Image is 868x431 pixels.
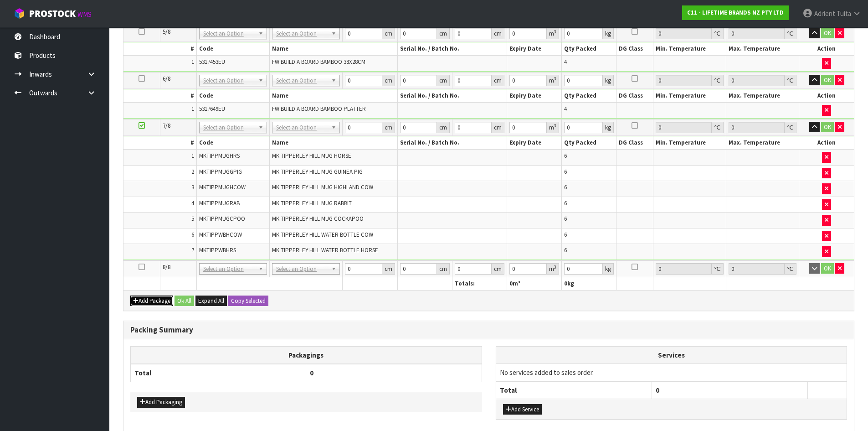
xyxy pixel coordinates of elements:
div: kg [603,263,614,275]
td: No services added to sales order. [496,364,847,381]
th: DG Class [616,136,653,150]
span: 0 [310,369,313,377]
sup: 3 [554,29,556,35]
span: MK TIPPERLEY HILL WATER BOTTLE HORSE [272,246,378,254]
div: ℃ [712,263,724,275]
strong: C11 - LIFETIME BRANDS NZ PTY LTD [687,9,784,16]
sup: 3 [554,123,556,129]
div: cm [382,28,395,39]
span: MKTIPPMUGCPOO [199,215,245,223]
button: OK [821,122,834,133]
th: Max. Temperature [726,42,799,56]
button: Expand All [195,296,227,306]
th: Max. Temperature [726,89,799,103]
div: kg [603,122,614,133]
span: MK TIPPERLEY HILL WATER BOTTLE COW [272,231,373,239]
div: cm [492,263,504,275]
div: cm [382,263,395,275]
th: Min. Temperature [653,42,726,56]
th: m³ [507,277,562,290]
span: 5/8 [163,28,170,36]
span: 6 [564,246,567,254]
span: 2 [191,168,194,176]
th: Expiry Date [507,89,562,103]
span: Select an Option [203,122,255,133]
th: Code [196,136,269,150]
span: 0 [509,280,513,287]
div: kg [603,28,614,39]
span: 6 [564,168,567,176]
th: Serial No. / Batch No. [397,136,507,150]
span: MK TIPPERLEY HILL MUG HORSE [272,152,351,160]
div: kg [603,75,614,86]
span: 5317453EU [199,58,225,66]
th: # [123,89,196,103]
span: 8/8 [163,263,170,271]
span: MK TIPPERLEY HILL MUG COCKAPOO [272,215,364,223]
span: 5 [191,215,194,223]
th: Name [270,89,398,103]
th: Packagings [131,346,482,364]
button: Add Package [130,296,173,306]
a: C11 - LIFETIME BRANDS NZ PTY LTD [682,5,789,20]
span: Select an Option [203,75,255,86]
span: 4 [564,58,567,66]
sup: 3 [554,264,556,270]
span: 6 [564,183,567,191]
th: Total [496,381,652,399]
div: ℃ [712,28,724,39]
th: Expiry Date [507,136,562,150]
span: 6 [564,231,567,239]
div: cm [382,122,395,133]
span: MK TIPPERLEY HILL MUG RABBIT [272,199,352,207]
div: cm [437,28,450,39]
th: Code [196,42,269,56]
button: OK [821,263,834,274]
th: Action [799,136,854,150]
button: OK [821,28,834,39]
span: 4 [191,199,194,207]
span: MKTIPPMUGHRS [199,152,240,160]
span: 5317649EU [199,105,225,113]
button: Add Service [503,404,542,415]
div: cm [437,75,450,86]
span: MKTIPPMUGRAB [199,199,240,207]
span: MKTIPPWBHCOW [199,231,242,239]
th: Name [270,136,398,150]
th: Expiry Date [507,42,562,56]
span: MKTIPPWBHRS [199,246,236,254]
th: DG Class [616,42,653,56]
span: MK TIPPERLEY HILL MUG HIGHLAND COW [272,183,373,191]
th: # [123,42,196,56]
th: Action [799,42,854,56]
div: ℃ [785,28,796,39]
span: 1 [191,105,194,113]
sup: 3 [554,76,556,82]
small: WMS [77,10,92,19]
span: 0 [564,280,567,287]
span: MKTIPPMUGGPIG [199,168,242,176]
th: kg [562,277,616,290]
th: # [123,136,196,150]
th: DG Class [616,89,653,103]
img: cube-alt.png [14,8,25,19]
th: Serial No. / Batch No. [397,42,507,56]
div: m [547,75,559,86]
h3: Packing Summary [130,326,847,334]
div: ℃ [785,263,796,275]
span: ProStock [29,8,76,20]
span: 7 [191,246,194,254]
div: m [547,263,559,275]
th: Qty Packed [562,42,616,56]
th: Totals: [452,277,507,290]
th: Code [196,89,269,103]
button: Ok All [175,296,194,306]
span: 6 [564,199,567,207]
div: cm [492,122,504,133]
div: cm [437,122,450,133]
span: Expand All [198,297,224,305]
button: Add Packaging [137,397,185,408]
span: 1 [191,152,194,160]
th: Qty Packed [562,136,616,150]
th: Name [270,42,398,56]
